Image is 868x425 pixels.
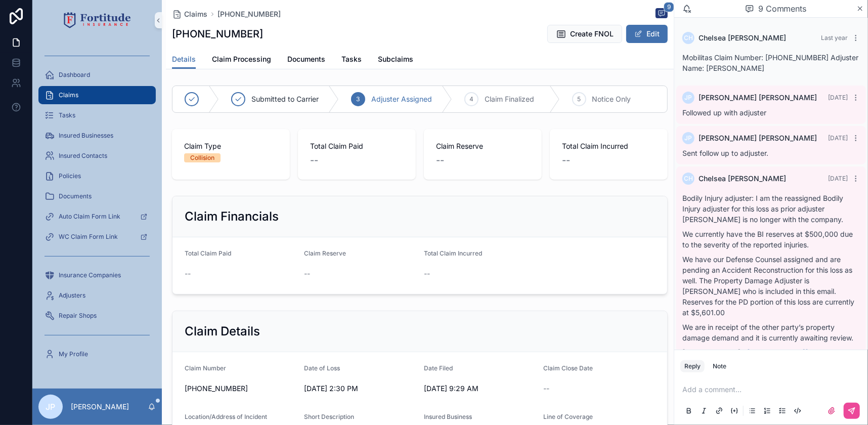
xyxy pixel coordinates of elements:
[562,153,570,167] span: --
[682,149,768,157] span: Sent follow up to adjuster.
[305,364,340,372] span: Date of Loss
[469,95,473,103] span: 4
[424,269,430,279] span: --
[682,193,860,225] p: Bodily Injury adjuster: I am the reassigned Bodily Injury adjuster for this loss as prior adjuste...
[544,384,550,394] span: --
[59,152,107,160] span: Insured Contacts
[341,54,362,64] span: Tasks
[59,192,92,200] span: Documents
[32,40,162,376] div: scrollable content
[821,34,848,41] span: Last year
[38,147,156,165] a: Insured Contacts
[64,12,131,28] img: App logo
[172,50,196,69] a: Details
[544,364,593,372] span: Claim Close Date
[38,126,156,145] a: Insured Businesses
[378,50,413,70] a: Subclaims
[190,153,214,162] div: Collision
[38,66,156,84] a: Dashboard
[828,94,848,101] span: [DATE]
[424,249,482,257] span: Total Claim Incurred
[287,50,325,70] a: Documents
[424,384,536,394] span: [DATE] 9:29 AM
[185,249,231,257] span: Total Claim Paid
[212,50,271,70] a: Claim Processing
[172,54,196,64] span: Details
[59,132,113,140] span: Insured Businesses
[699,133,817,143] span: [PERSON_NAME] [PERSON_NAME]
[38,167,156,185] a: Policies
[424,413,472,420] span: Insured Business
[664,2,674,12] span: 9
[305,249,346,257] span: Claim Reserve
[59,271,121,279] span: Insurance Companies
[713,362,726,370] div: Note
[436,141,530,151] span: Claim Reserve
[38,286,156,305] a: Adjusters
[251,94,319,104] span: Submitted to Carrier
[172,27,263,41] h1: [PHONE_NUMBER]
[685,94,692,102] span: JP
[38,345,156,363] a: My Profile
[71,402,129,412] p: [PERSON_NAME]
[287,54,325,64] span: Documents
[570,29,614,39] span: Create FNOL
[626,25,668,43] button: Edit
[682,322,860,343] p: We are in receipt of the other party’s property damage demand and it is currently awaiting review.
[699,174,786,184] span: Chelsea [PERSON_NAME]
[685,134,692,142] span: JP
[682,229,860,250] p: We currently have the BI reserves at $500,000 due to the severity of the reported injuries.
[59,350,88,358] span: My Profile
[547,25,622,43] button: Create FNOL
[185,208,279,225] h2: Claim Financials
[184,141,278,151] span: Claim Type
[185,413,267,420] span: Location/Address of Incident
[699,93,817,103] span: [PERSON_NAME] [PERSON_NAME]
[218,9,281,19] a: [PHONE_NUMBER]
[828,134,848,142] span: [DATE]
[38,187,156,205] a: Documents
[59,172,81,180] span: Policies
[357,95,360,103] span: 3
[684,34,693,42] span: CH
[59,291,85,300] span: Adjusters
[59,212,120,221] span: Auto Claim Form Link
[59,111,75,119] span: Tasks
[680,360,705,372] button: Reply
[38,106,156,124] a: Tasks
[436,153,444,167] span: --
[59,71,90,79] span: Dashboard
[424,364,453,372] span: Date Filed
[310,141,404,151] span: Total Claim Paid
[709,360,730,372] button: Note
[305,413,355,420] span: Short Description
[378,54,413,64] span: Subclaims
[38,266,156,284] a: Insurance Companies
[185,364,226,372] span: Claim Number
[185,384,296,394] span: [PHONE_NUMBER]
[758,3,807,15] span: 9 Comments
[59,91,78,99] span: Claims
[682,108,766,117] span: Followed up with adjuster
[310,153,318,167] span: --
[305,384,416,394] span: [DATE] 2:30 PM
[59,312,97,320] span: Repair Shops
[185,269,191,279] span: --
[682,347,860,368] p: [PERSON_NAME] <
[38,307,156,325] a: Repair Shops
[684,175,693,183] span: CH
[656,8,668,20] button: 9
[682,52,860,73] p: Mobilitas Claim Number: [PHONE_NUMBER] Adjuster Name: [PERSON_NAME]
[46,401,56,413] span: JP
[562,141,656,151] span: Total Claim Incurred
[341,50,362,70] a: Tasks
[38,207,156,226] a: Auto Claim Form Link
[577,95,581,103] span: 5
[172,9,207,19] a: Claims
[185,323,260,339] h2: Claim Details
[305,269,311,279] span: --
[59,233,118,241] span: WC Claim Form Link
[38,86,156,104] a: Claims
[682,254,860,318] p: We have our Defense Counsel assigned and are pending an Accident Reconstruction for this loss as ...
